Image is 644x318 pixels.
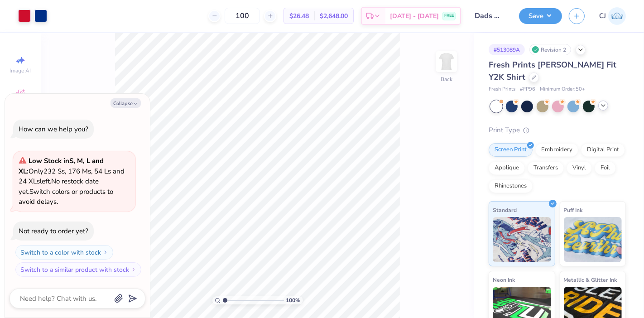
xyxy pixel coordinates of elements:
span: FREE [444,13,454,19]
div: Digital Print [581,143,625,157]
span: Image AI [10,67,31,74]
div: Screen Print [489,143,533,157]
span: $2,648.00 [320,11,348,21]
button: Save [519,8,562,24]
div: Revision 2 [529,44,571,55]
div: Back [441,75,452,83]
button: Switch to a similar product with stock [15,262,141,277]
div: Vinyl [567,161,592,175]
div: Foil [595,161,616,175]
span: Neon Ink [493,275,515,284]
div: Applique [489,161,525,175]
button: Collapse [111,98,141,108]
img: Switch to a color with stock [103,250,108,255]
span: Standard [493,205,517,215]
div: Transfers [528,161,564,175]
div: Embroidery [535,143,578,157]
span: # FP96 [520,86,535,93]
span: Minimum Order: 50 + [540,86,585,93]
button: Switch to a color with stock [15,245,113,260]
span: Only 232 Ss, 176 Ms, 54 Ls and 24 XLs left. Switch colors or products to avoid delays. [19,156,125,206]
img: Carljude Jashper Liwanag [608,7,626,25]
div: Print Type [489,125,626,135]
span: No restock date yet. [19,177,99,196]
span: CJ [599,11,606,21]
span: 100 % [286,296,301,304]
img: Back [437,53,456,71]
img: Standard [493,217,551,262]
span: Metallic & Glitter Ink [564,275,617,284]
div: How can we help you? [19,125,88,134]
span: Fresh Prints [PERSON_NAME] Fit Y2K Shirt [489,59,616,82]
div: # 513089A [489,44,525,55]
span: [DATE] - [DATE] [390,11,439,21]
strong: Low Stock in S, M, L and XL : [19,156,104,176]
input: – – [225,8,260,24]
img: Puff Ink [564,217,622,262]
span: Puff Ink [564,205,583,215]
input: Untitled Design [468,7,512,25]
span: Fresh Prints [489,86,515,93]
div: Rhinestones [489,179,533,193]
div: Not ready to order yet? [19,226,88,236]
span: $26.48 [289,11,309,21]
img: Switch to a similar product with stock [131,267,136,272]
a: CJ [599,7,626,25]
